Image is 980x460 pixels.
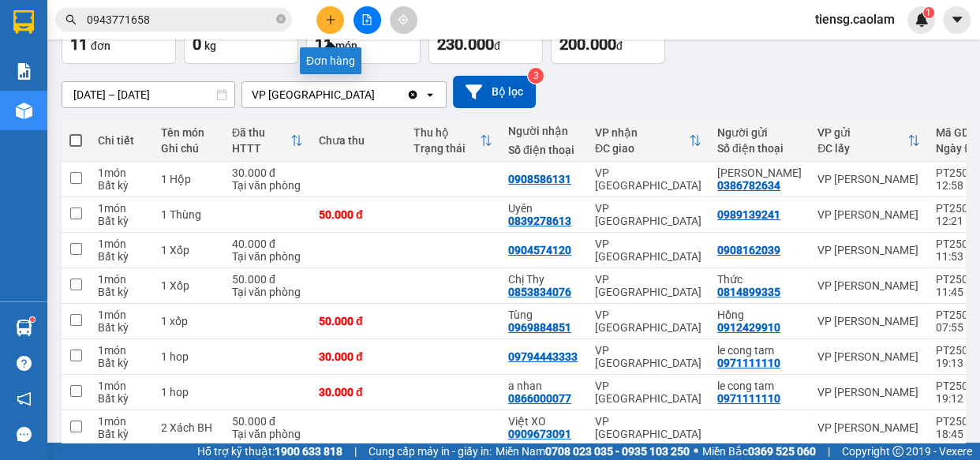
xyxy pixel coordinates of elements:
div: VP [GEOGRAPHIC_DATA] [595,166,701,192]
div: 1 xốp [161,315,216,327]
div: VP [GEOGRAPHIC_DATA] [595,237,701,263]
div: 30.000 đ [232,166,303,179]
div: Bất kỳ [98,215,145,227]
div: 0989139241 [717,208,780,221]
div: Tại văn phòng [232,250,303,263]
div: 1 món [98,202,145,215]
span: tiensg.caolam [802,9,907,29]
span: 1 [926,7,931,18]
div: VP [PERSON_NAME] [817,279,920,292]
div: Thu hộ [413,126,480,139]
input: Select a date range. [62,82,234,107]
span: ⚪️ [694,448,698,454]
div: Hồng [717,309,802,321]
div: Tại văn phòng [232,428,303,440]
div: VP [PERSON_NAME] [817,386,920,398]
input: Tìm tên, số ĐT hoặc mã đơn [87,11,273,28]
span: 11 [70,35,88,54]
div: 1 món [98,273,145,286]
div: 0814899335 [717,286,780,298]
div: VP [GEOGRAPHIC_DATA] [252,87,375,103]
div: 50.000 đ [319,208,398,221]
div: Chi tiết [98,134,145,147]
strong: 1900 633 818 [275,445,342,458]
div: 30.000 đ [319,386,398,398]
img: warehouse-icon [16,320,32,336]
div: Tại văn phòng [232,179,303,192]
button: plus [316,6,344,34]
span: | [354,443,357,460]
span: close-circle [276,13,286,28]
button: Bộ lọc [453,76,536,108]
svg: Clear value [406,88,419,101]
span: question-circle [17,356,32,371]
div: 1 món [98,309,145,321]
div: Bất kỳ [98,250,145,263]
sup: 3 [528,68,544,84]
span: copyright [892,446,903,457]
div: Thức [717,273,802,286]
div: 0908586131 [508,173,571,185]
span: search [65,14,77,25]
strong: 0369 525 060 [748,445,816,458]
div: VP [PERSON_NAME] [817,208,920,221]
img: icon-new-feature [915,13,929,27]
div: Trạng thái [413,142,480,155]
div: 0839278613 [508,215,571,227]
div: 0853834076 [508,286,571,298]
span: đ [494,39,500,52]
div: HTTT [232,142,290,155]
div: Người nhận [508,125,579,137]
button: caret-down [943,6,971,34]
div: VP gửi [817,126,907,139]
span: plus [325,14,336,25]
span: aim [398,14,409,25]
div: VP [PERSON_NAME] [817,421,920,434]
div: Đã thu [232,126,290,139]
div: Việt XO [508,415,579,428]
div: 0971111110 [717,357,780,369]
div: ĐC lấy [817,142,907,155]
span: 200.000 [559,35,616,54]
div: le cong tam [717,380,802,392]
div: 0904574120 [508,244,571,256]
button: aim [390,6,417,34]
div: VP [PERSON_NAME] [817,350,920,363]
span: notification [17,391,32,406]
div: 1 Thùng [161,208,216,221]
sup: 1 [30,317,35,322]
div: 30.000 đ [319,350,398,363]
div: 0908162039 [717,244,780,256]
span: caret-down [950,13,964,27]
svg: open [424,88,436,101]
span: đơn [91,39,110,52]
div: 0866000077 [508,392,571,405]
div: 0386782634 [717,179,780,192]
div: VP [GEOGRAPHIC_DATA] [595,273,701,298]
div: Số điện thoại [508,144,579,156]
div: Ghi chú [161,142,216,155]
div: Bất kỳ [98,392,145,405]
th: Toggle SortBy [224,120,311,162]
div: 1 món [98,380,145,392]
span: đ [616,39,623,52]
div: 1 món [98,344,145,357]
span: Miền Bắc [702,443,816,460]
div: Tại văn phòng [232,286,303,298]
span: Hỗ trợ kỹ thuật: [197,443,342,460]
span: | [828,443,830,460]
div: Bất kỳ [98,179,145,192]
div: le cong tam [717,344,802,357]
div: Chị Thy [508,273,579,286]
div: 50.000 đ [232,415,303,428]
div: 1 món [98,166,145,179]
span: món [335,39,357,52]
div: 0969884851 [508,321,571,334]
th: Toggle SortBy [587,120,709,162]
div: 50.000 đ [232,273,303,286]
div: Số điện thoại [717,142,802,155]
div: Người gửi [717,126,802,139]
span: Miền Nam [496,443,690,460]
div: ĐC giao [595,142,689,155]
div: VP [GEOGRAPHIC_DATA] [595,380,701,405]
